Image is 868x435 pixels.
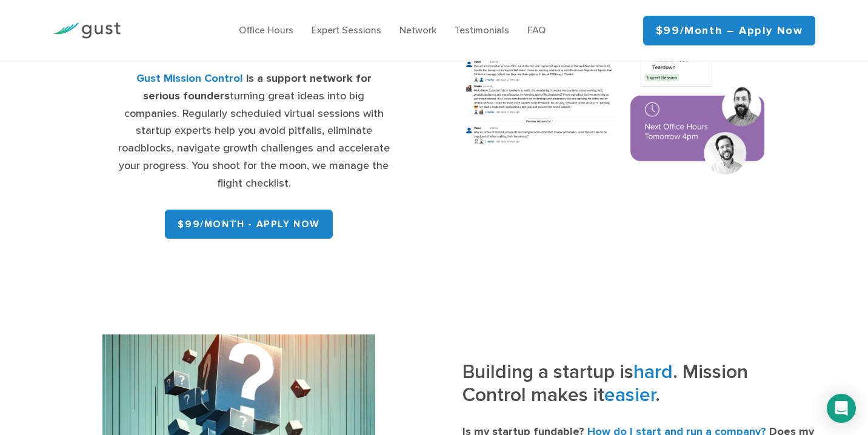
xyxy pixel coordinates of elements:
[643,16,816,45] a: $99/month – Apply Now
[633,360,673,384] span: hard
[527,24,546,36] a: FAQ
[53,22,121,39] img: Gust Logo
[136,72,243,85] strong: Gust Mission Control
[117,70,391,193] div: turning great ideas into big companies. Regularly scheduled virtual sessions with startup experts...
[399,24,436,36] a: Network
[462,360,815,415] h3: Building a startup is . Mission Control makes it .
[312,24,381,36] a: Expert Sessions
[165,210,333,239] a: $99/month - APPLY NOW
[239,24,293,36] a: Office Hours
[143,72,372,102] strong: is a support network for serious founders
[827,394,856,423] div: Open Intercom Messenger
[604,384,655,407] span: easier
[455,24,509,36] a: Testimonials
